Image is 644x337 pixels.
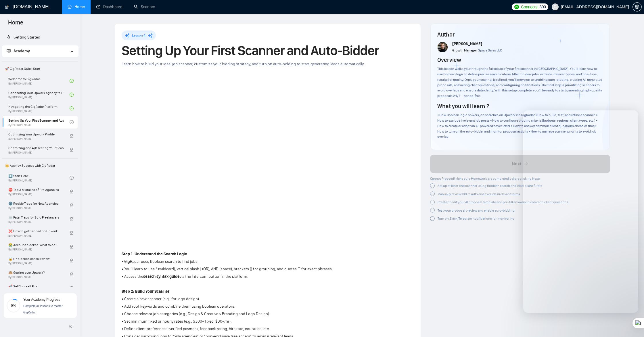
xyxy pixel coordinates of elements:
[70,148,74,152] span: lock
[438,200,568,204] span: Create or edit your AI proposal template and pre-fill answers to common client questions
[122,62,364,66] span: Learn how to build your ideal job scanner, customize your bidding strategy, and turn on auto-bidd...
[122,266,333,272] p: • You’ll learn to use * (wildcard), vertical slash | (OR), AND (space), brackets () for grouping,...
[512,160,522,167] span: Next
[437,30,603,39] h4: Author
[452,41,482,46] span: [PERSON_NAME]
[8,171,70,184] a: 1️⃣ Start HereBy[PERSON_NAME]
[632,2,642,12] button: setting
[8,270,64,275] span: 🙈 Getting over Upwork?
[8,220,64,224] span: By [PERSON_NAME]
[8,262,64,265] span: By [PERSON_NAME]
[8,242,64,248] span: 😭 Account blocked: what to do?
[23,305,63,314] span: Complete all lessons to master GigRadar.
[430,155,610,173] button: Next
[70,286,74,290] span: lock
[70,134,74,138] span: lock
[8,234,64,238] span: By [PERSON_NAME]
[8,151,64,154] span: By [PERSON_NAME]
[3,18,28,30] span: Home
[8,248,64,251] span: By [PERSON_NAME]
[8,193,64,196] span: By [PERSON_NAME]
[70,106,74,110] span: check-circle
[7,49,11,53] span: fund-projection-screen
[437,66,603,99] div: This lesson walks you through the full setup of your first scanner in [GEOGRAPHIC_DATA]. You’ll l...
[437,102,489,110] h4: What you will learn ?
[8,206,64,210] span: By [PERSON_NAME]
[68,4,85,9] a: homeHome
[70,231,74,235] span: lock
[68,323,74,329] span: double-left
[2,32,78,43] li: Getting Started
[8,74,70,87] a: Welcome to GigRadarBy[PERSON_NAME]
[5,3,9,12] img: logo
[438,192,520,196] span: Manually review 100 results and exclude irrelevant terms
[23,298,60,302] span: Your Academy Progress
[70,176,74,180] span: check-circle
[7,35,40,40] a: rocketGetting Started
[122,296,333,302] p: • Create a new scanner (e.g., for logo design).
[70,79,74,83] span: check-circle
[122,44,414,57] h1: Setting Up Your First Scanner and Auto-Bidder
[539,4,546,10] span: 300
[14,49,30,53] span: Academy
[7,304,20,307] span: 9%
[514,5,519,9] img: upwork-logo.png
[143,274,180,279] strong: search syntax guide
[8,137,64,141] span: By [PERSON_NAME]
[122,252,187,256] strong: Step 1: Understand the Search Logic
[478,48,502,52] span: Space Sales LLC
[430,177,540,181] span: Cannot Proceed! Make sure Homework are completed before clicking Next:
[633,5,641,9] span: setting
[8,88,70,101] a: Connecting Your Upwork Agency to GigRadarBy[PERSON_NAME]
[8,256,64,262] span: 🔓 Unblocked cases: review
[70,120,74,124] span: check-circle
[122,289,169,294] strong: Step 2: Build Your Scanner
[134,4,155,9] a: searchScanner
[624,317,638,331] iframe: Intercom live chat
[122,326,333,332] p: • Define client preferences: verified payment, feedback rating, hire rate, countries, etc.
[70,217,74,221] span: lock
[70,203,74,207] span: lock
[521,4,538,10] span: Connects:
[8,102,70,115] a: Navigating the GigRadar PlatformBy[PERSON_NAME]
[553,5,557,9] span: user
[70,259,74,263] span: lock
[452,48,477,52] span: Growth Manager
[7,49,30,53] span: Academy
[8,131,64,137] span: Optimizing Your Upwork Profile
[96,4,122,9] a: dashboardDashboard
[8,228,64,234] span: ❌ How to get banned on Upwork
[438,217,514,221] span: Turn on Slack/Telegram notifications for monitoring
[8,284,64,289] span: 🚀 Sell Yourself First
[8,215,64,220] span: ☠️ Fatal Traps for Solo Freelancers
[70,93,74,97] span: check-circle
[70,189,74,194] span: lock
[122,303,333,310] p: • Add root keywords and combine them using Boolean operators.
[122,318,333,325] p: • Set minimum fixed or hourly rates (e.g., $300+ fixed, $30+/hr).
[122,259,333,265] p: • GigRadar uses Boolean search to find jobs.
[438,184,542,188] span: Set up at least one scanner using Boolean search and ideal client filters
[8,201,64,206] span: 🌚 Rookie Traps for New Agencies
[437,56,461,64] h4: Overview
[70,272,74,276] span: lock
[8,275,64,279] span: By [PERSON_NAME]
[70,245,74,249] span: lock
[8,116,70,129] a: Setting Up Your First Scanner and Auto-BidderBy[PERSON_NAME]
[8,187,64,193] span: ⛔ Top 3 Mistakes of Pro Agencies
[437,112,603,139] div: • How Boolean logic powers job searches on Upwork via GigRadar • How to build, test, and refine a...
[523,110,638,313] iframe: Intercom live chat
[3,160,78,171] span: 👑 Agency Success with GigRadar
[3,63,78,74] span: 🚀 GigRadar Quick Start
[438,42,448,52] img: vlad-t.jpg
[122,311,333,317] p: • Choose relevant job categories (e.g., Design & Creative > Branding and Logo Design).
[122,273,333,280] p: • Access the via the Intercom button in the platform.
[8,145,64,151] span: Optimizing and A/B Testing Your Scanner for Better Results
[438,208,515,212] span: Test your proposal preview and enable auto-bidding
[632,5,642,9] a: setting
[132,33,145,37] span: Lesson 4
